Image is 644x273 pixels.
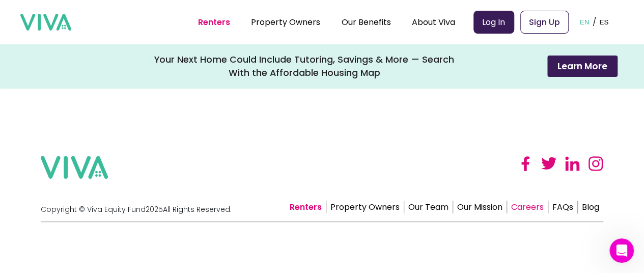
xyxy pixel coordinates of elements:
a: Renters [286,201,326,213]
div: Your Next Home Could Include Tutoring, Savings & More — Search With the Affordable Housing Map [154,53,455,79]
a: Property Owners [251,16,320,28]
div: Our Benefits [341,9,390,35]
a: Our Mission [453,201,507,213]
button: Learn More [547,56,618,77]
p: Copyright © Viva Equity Fund 2025 All Rights Reserved. [41,205,232,213]
iframe: Intercom live chat [609,238,634,263]
a: Our Team [404,201,453,213]
a: Careers [507,201,548,213]
img: twitter [541,156,556,171]
a: Renters [198,16,230,28]
img: viva [41,156,108,179]
div: About Viva [412,9,455,35]
img: linked in [565,156,580,171]
a: Blog [578,201,603,213]
a: Property Owners [326,201,404,213]
a: Log In [473,11,514,34]
button: EN [577,6,593,38]
img: facebook [518,156,533,171]
img: instagram [588,156,603,171]
a: FAQs [548,201,578,213]
img: viva [20,14,71,31]
a: Sign Up [520,11,569,34]
button: ES [596,6,611,38]
p: / [592,14,596,30]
